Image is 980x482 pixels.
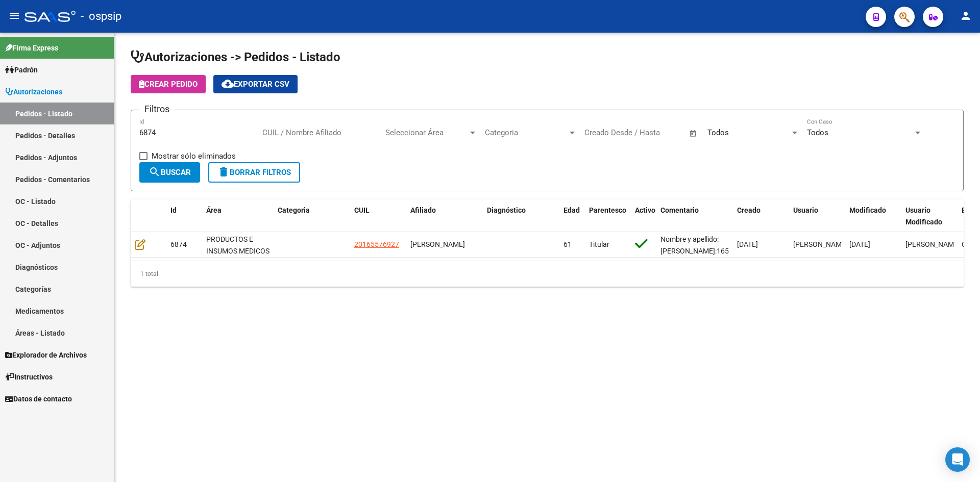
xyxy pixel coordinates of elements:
span: Afiliado [410,206,436,214]
datatable-header-cell: Creado [733,199,789,233]
input: Start date [584,128,618,137]
mat-icon: person [960,10,972,22]
span: Instructivos [5,371,53,383]
span: Categoria [278,206,310,214]
span: Borrar Filtros [217,168,291,177]
button: Open calendar [688,128,699,139]
span: Mostrar sólo eliminados [152,150,236,162]
span: - ospsip [81,5,121,28]
span: Categoria [485,128,568,137]
input: End date [627,128,676,137]
button: Exportar CSV [213,75,298,93]
span: Id [170,206,177,214]
span: Crear Pedido [139,80,198,89]
button: Crear Pedido [131,75,206,93]
datatable-header-cell: Diagnóstico [483,199,559,233]
span: Comentario [660,206,699,214]
span: Exportar CSV [222,80,289,89]
datatable-header-cell: CUIL [350,199,406,233]
datatable-header-cell: Edad [559,199,585,233]
span: Activo [635,206,655,214]
span: Diagnóstico [487,206,526,214]
span: [DATE] [737,240,758,248]
div: Open Intercom Messenger [945,447,970,472]
button: Buscar [139,162,200,183]
span: Buscar [149,168,191,177]
datatable-header-cell: Afiliado [406,199,483,233]
span: Usuario [793,206,818,214]
span: [DATE] [849,240,870,248]
span: Todos [707,128,729,137]
span: Todos [807,128,828,137]
span: Usuario Modificado [905,206,942,226]
span: 20165576927 [354,240,399,248]
span: Autorizaciones -> Pedidos - Listado [131,50,340,64]
datatable-header-cell: Área [202,199,274,233]
span: Autorizaciones [5,86,62,97]
span: Edad [563,206,580,214]
span: 6874 [170,240,187,248]
div: 1 total [131,261,964,287]
mat-icon: delete [217,166,230,178]
span: Modificado [849,206,886,214]
mat-icon: menu [8,10,20,22]
span: [PERSON_NAME] [793,240,848,248]
span: 61 [563,240,572,248]
datatable-header-cell: Categoria [274,199,350,233]
datatable-header-cell: Id [166,199,202,233]
span: Nombre y apellido: [PERSON_NAME]:16557692 [PERSON_NAME] Paciente internado [660,235,749,278]
span: Titular [589,240,609,248]
span: PRODUCTOS E INSUMOS MEDICOS [206,235,269,255]
span: [PERSON_NAME] [905,240,960,248]
mat-icon: search [149,166,161,178]
mat-icon: cloud_download [222,78,234,90]
datatable-header-cell: Usuario [789,199,845,233]
span: Explorador de Archivos [5,349,87,361]
span: Firma Express [5,42,58,54]
span: Datos de contacto [5,393,72,404]
span: CUIL [354,206,370,214]
span: Parentesco [589,206,626,214]
datatable-header-cell: Comentario [656,199,733,233]
datatable-header-cell: Modificado [845,199,901,233]
span: Área [206,206,222,214]
span: [PERSON_NAME] [410,240,465,248]
datatable-header-cell: Activo [631,199,656,233]
span: Creado [737,206,761,214]
span: Padrón [5,64,38,75]
span: Seleccionar Área [385,128,468,137]
datatable-header-cell: Parentesco [585,199,631,233]
datatable-header-cell: Usuario Modificado [901,199,958,233]
button: Borrar Filtros [208,162,300,183]
h3: Filtros [139,102,175,116]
